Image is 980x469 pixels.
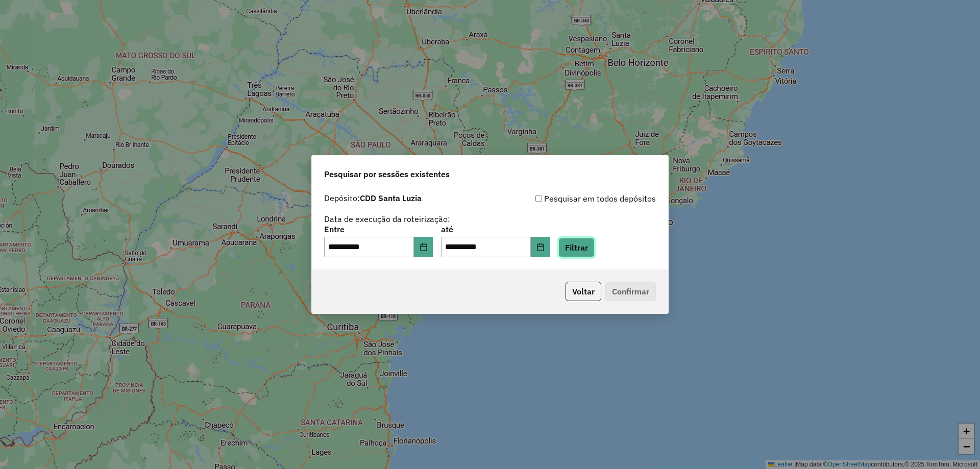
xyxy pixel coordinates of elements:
label: até [441,223,550,235]
label: Entre [324,223,433,235]
label: Data de execução da roteirização: [324,213,450,225]
strong: CDD Santa Luzia [360,193,422,203]
button: Voltar [566,282,601,301]
button: Choose Date [531,237,550,257]
span: Pesquisar por sessões existentes [324,168,450,180]
button: Filtrar [558,238,595,257]
label: Depósito: [324,192,422,204]
div: Pesquisar em todos depósitos [490,192,656,205]
button: Choose Date [414,237,433,257]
